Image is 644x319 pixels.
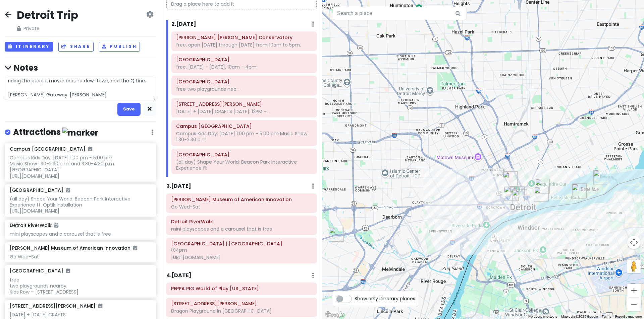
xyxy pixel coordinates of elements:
a: Terms (opens in new tab) [602,315,611,318]
div: Dragon Playground In [GEOGRAPHIC_DATA] [171,308,312,314]
h6: Elmwood Park | Detroit Public Library [171,241,312,247]
h6: Belle Isle Aquarium [176,57,312,63]
i: Added to itinerary [88,147,92,151]
span: 4pm [171,247,187,253]
h6: Belle Isle Nature Center [176,79,312,85]
h6: Detroit RiverWalk [171,219,312,225]
h6: Detroit RiverWalk [10,222,58,228]
h2: Detroit Trip [17,8,78,22]
div: Belle Isle Aquarium [572,183,587,198]
h6: [GEOGRAPHIC_DATA] [10,187,70,193]
i: Added to itinerary [66,188,70,192]
div: Campus Martius Park [512,189,527,204]
div: 3150 Woodward Ave [503,171,518,186]
h6: 2 . [DATE] [171,21,196,28]
button: Save [117,103,141,116]
div: Elmwood Park | Detroit Public Library [535,179,550,193]
div: [URL][DOMAIN_NAME] [171,254,312,260]
h6: Beacon Park [176,152,312,158]
button: Itinerary [5,42,53,52]
div: Beacon Park [504,186,519,201]
img: marker [62,128,98,138]
h4: Notes [5,63,156,73]
span: Map data ©2025 Google [561,315,598,318]
h4: Attractions [13,127,98,138]
button: Publish [99,42,140,52]
div: Campus Kids Day: [DATE] 1:00 pm - 5:00 pm Music Show 1:30-2:30 p.m [176,131,312,143]
h6: [STREET_ADDRESS][PERSON_NAME] [10,303,102,309]
div: Henry Ford Museum of American Innovation [329,227,344,242]
div: Detroit RiverWalk [534,187,549,202]
h6: 4 . [DATE] [166,272,192,279]
h6: Campus Martius Park [176,123,312,129]
a: Report a map error [615,315,642,318]
div: Anna Scripps Whitcomb Conservatory [572,184,587,198]
div: mini playscapes and a carousel that is free [171,226,312,232]
div: Go Wed-Sat [171,204,312,210]
span: Show only itinerary places [355,295,415,302]
div: [DATE] + [DATE] CRAFTS [DATE]: 12PM –... [176,108,312,114]
span: Private [17,25,78,32]
div: (all day) Shape Your World: Beacon Park Interactive Experience ft. Optik Installation [URL][DOMAI... [10,196,151,214]
div: free two playgrounds nearby: Kids Row – [STREET_ADDRESS] [10,277,151,295]
i: Added to itinerary [98,304,102,308]
div: (all day) Shape Your World: Beacon Park Interactive Experience ft [176,159,312,171]
div: Campus Kids Day: [DATE] 1:00 pm - 5:00 pm Music Show 1:30-2:30 p.m. and 3:30-4:30 p.m [GEOGRAPHIC... [10,155,151,179]
div: Go Wed-Sat [10,254,151,260]
h6: [GEOGRAPHIC_DATA] [10,268,70,274]
button: Drag Pegman onto the map to open Street View [627,260,641,273]
h6: Henry Ford Museum of American Innovation [171,196,312,203]
button: Share [58,42,93,52]
input: Search a place [333,7,467,20]
img: Google [324,310,346,319]
i: Added to itinerary [54,223,58,228]
div: free, open [DATE] through [DATE] from 10am to 5pm. [176,42,312,48]
button: Map camera controls [627,236,641,249]
h6: 3 . [DATE] [166,183,191,190]
h6: [PERSON_NAME] Museum of American Innovation [10,245,137,251]
div: mini playscapes and a carousel that is free [10,231,151,237]
h6: Campus [GEOGRAPHIC_DATA] [10,146,92,152]
textarea: riding the people mover around downtown, and the Q Line. [PERSON_NAME] Gateway: [PERSON_NAME] [5,76,156,100]
h6: PEPPA PIG World of Play Michigan [171,286,312,292]
div: 1413 Woodward Ave [510,186,525,201]
button: Keyboard shortcuts [528,314,557,319]
button: Zoom out [627,298,641,311]
button: Zoom in [627,284,641,297]
div: Belle Isle Nature Center [593,170,608,184]
h6: 1413 Woodward Ave [176,101,312,107]
h6: Anna Scripps Whitcomb Conservatory [176,34,312,41]
div: free, [DATE] - [DATE], 10am - 4pm [176,64,312,70]
a: Open this area in Google Maps (opens a new window) [324,310,346,319]
h6: 4805 Baldwin Rd [171,301,312,307]
i: Added to itinerary [133,246,137,250]
div: free two playgrounds nea... [176,86,312,92]
i: Added to itinerary [66,268,70,273]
